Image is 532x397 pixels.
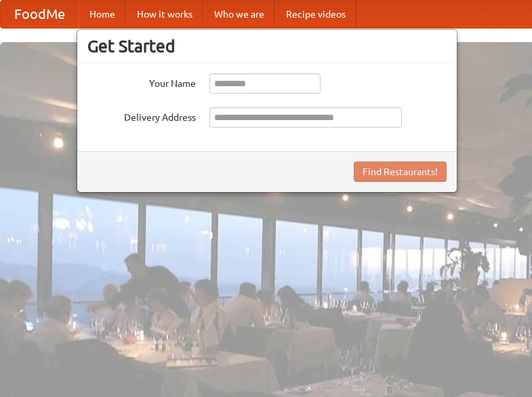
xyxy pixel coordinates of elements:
[79,1,126,28] a: Home
[87,107,196,124] label: Delivery Address
[354,162,447,182] button: Find Restaurants!
[87,73,196,90] label: Your Name
[126,1,203,28] a: How it works
[203,1,275,28] a: Who we are
[87,36,447,56] h3: Get Started
[275,1,356,28] a: Recipe videos
[1,1,79,28] a: FoodMe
